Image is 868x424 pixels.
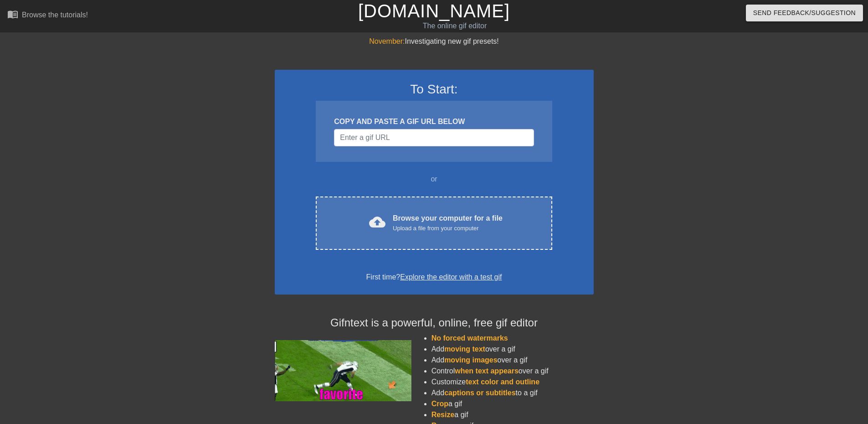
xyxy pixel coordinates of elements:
[334,129,534,146] input: Username
[431,400,448,408] span: Crop
[298,174,570,185] div: or
[275,340,411,401] img: football_small.gif
[369,37,405,45] span: November:
[431,355,594,366] li: Add over a gif
[393,224,503,233] div: Upload a file from your computer
[444,345,485,353] span: moving text
[22,11,88,19] div: Browse the tutorials!
[7,9,18,20] span: menu_book
[431,344,594,355] li: Add over a gif
[444,389,515,397] span: captions or subtitles
[466,378,539,386] span: text color and outline
[358,1,510,21] a: [DOMAIN_NAME]
[334,116,534,127] div: COPY AND PASTE A GIF URL BELOW
[431,366,594,377] li: Control over a gif
[753,7,856,19] span: Send Feedback/Suggestion
[393,213,503,233] div: Browse your computer for a file
[431,388,594,398] li: Add to a gif
[431,398,594,409] li: a gif
[455,367,519,375] span: when text appears
[431,409,594,420] li: a gif
[287,82,582,97] h3: To Start:
[431,377,594,388] li: Customize
[431,411,455,419] span: Resize
[746,5,863,21] button: Send Feedback/Suggestion
[369,214,385,230] span: cloud_upload
[294,21,616,31] div: The online gif editor
[444,356,497,364] span: moving images
[431,334,508,342] span: No forced watermarks
[400,273,502,281] a: Explore the editor with a test gif
[7,9,88,23] a: Browse the tutorials!
[287,272,582,283] div: First time?
[275,316,594,330] h4: Gifntext is a powerful, online, free gif editor
[275,36,594,47] div: Investigating new gif presets!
